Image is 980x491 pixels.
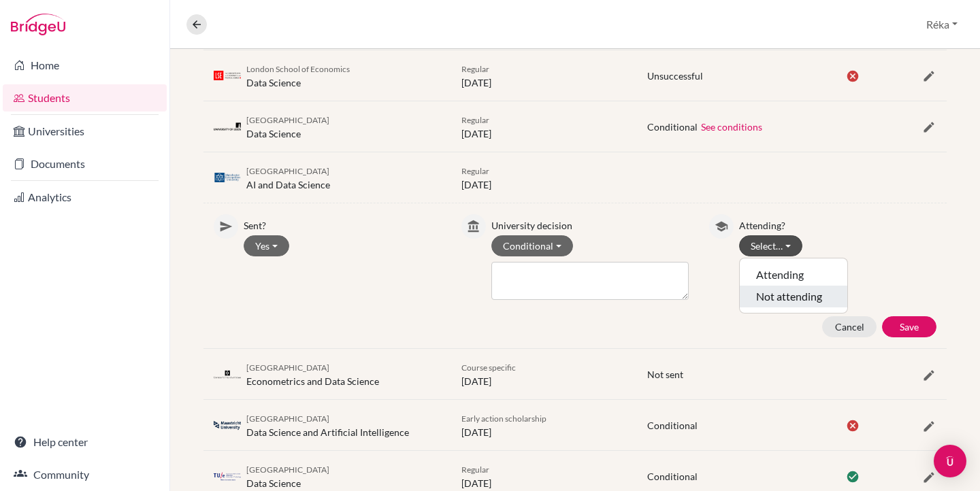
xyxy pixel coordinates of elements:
div: [DATE] [451,61,637,90]
div: Data Science [246,462,329,490]
span: Conditional [647,121,698,133]
span: Not sent [647,369,683,380]
a: Analytics [3,184,167,211]
span: [GEOGRAPHIC_DATA] [246,166,329,176]
div: [DATE] [451,112,637,141]
a: Help center [3,428,167,456]
span: Regular [461,464,489,475]
span: Course specific [461,362,516,373]
span: [GEOGRAPHIC_DATA] [246,413,329,424]
button: Save [882,316,936,337]
button: Attending [740,264,847,286]
div: Select… [739,258,848,314]
span: Regular [461,115,489,125]
a: Home [3,52,167,79]
img: nl_maa_omvxt46b.png [214,420,241,430]
div: Econometrics and Data Science [246,360,379,388]
button: Cancel [822,316,877,337]
p: Attending? [739,214,936,233]
div: Data Science [246,112,329,141]
button: Not attending [740,286,847,307]
div: AI and Data Science [246,163,330,192]
img: nl_tue_z0253icl.png [214,471,241,481]
button: Réka [920,12,964,37]
button: Conditional [491,235,573,256]
span: Unsuccessful [647,70,703,82]
span: [GEOGRAPHIC_DATA] [246,362,329,373]
img: gb_l72_8ftqbb2p.png [214,71,241,80]
div: [DATE] [451,411,637,439]
div: Data Science [246,61,350,90]
p: Sent? [244,214,441,233]
span: Regular [461,166,489,176]
span: Conditional [647,420,698,431]
p: University decision [491,214,689,233]
span: [GEOGRAPHIC_DATA] [246,464,329,475]
button: Select… [739,235,802,256]
img: gb_m40_khxli9fh.png [214,173,241,183]
a: Documents [3,150,167,177]
span: [GEOGRAPHIC_DATA] [246,115,329,125]
button: Yes [244,235,289,256]
a: Community [3,461,167,488]
div: [DATE] [451,163,637,192]
div: Data Science and Artificial Intelligence [246,411,409,439]
span: Early action scholarship [461,413,546,424]
img: nl_uva_p9o648rg.png [214,369,241,379]
button: See conditions [700,119,763,135]
a: Universities [3,118,167,145]
img: gb_l23_a7gzzt3p.png [214,122,241,132]
span: Conditional [647,471,698,482]
div: [DATE] [451,360,637,388]
span: London School of Economics [246,64,350,74]
span: Regular [461,64,489,74]
div: Open Intercom Messenger [934,445,966,477]
a: Students [3,84,167,112]
div: [DATE] [451,462,637,490]
img: Bridge-U [11,14,65,35]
